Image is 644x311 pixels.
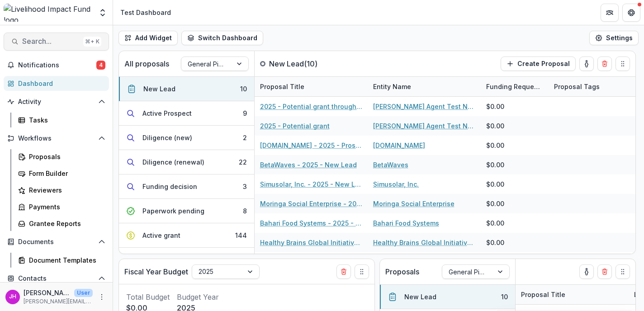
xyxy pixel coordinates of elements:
div: Proposal Title [516,285,629,304]
a: Form Builder [14,166,109,181]
button: Open entity switcher [96,4,109,22]
button: Paperwork pending8 [119,199,254,223]
div: Test Dashboard [120,8,171,17]
button: Delete card [597,264,612,279]
button: Diligence (new)2 [119,126,254,150]
p: Fiscal Year Budget [124,266,188,277]
a: Bahari Food Systems [373,218,439,228]
button: Get Help [622,4,640,22]
div: $0.00 [486,121,504,131]
a: Healthy Brains Global Initiative Inc - 2025 - New Lead [260,238,362,247]
span: Documents [18,238,95,246]
div: Document Templates [29,255,102,265]
button: Active grant144 [119,223,254,248]
a: BetaWaves [373,160,408,170]
div: Payments [29,202,102,212]
div: Entity Name [368,77,481,96]
div: Proposal Title [255,77,368,96]
p: [PERSON_NAME] [24,288,71,297]
div: Diligence (renewal) [142,157,204,167]
button: Delete card [597,57,612,71]
div: New Lead [404,292,436,302]
div: Funding Requested [481,77,549,96]
div: $0.00 [486,199,504,208]
div: Diligence (new) [142,133,192,142]
a: Reviewers [14,183,109,198]
p: [PERSON_NAME][EMAIL_ADDRESS][DOMAIN_NAME] [24,297,93,306]
span: Search... [22,37,80,46]
span: 4 [96,61,105,70]
button: Search... [4,33,109,51]
button: Funding decision3 [119,174,254,199]
div: Form Builder [29,169,102,178]
div: Proposal Title [516,290,571,299]
button: Drag [616,57,630,71]
div: 2 [243,133,247,142]
div: Reviewers [29,185,102,195]
a: Simusolar, Inc. - 2025 - New Lead [260,179,362,189]
div: Proposal Title [255,82,310,91]
img: Livelihood Impact Fund logo [4,4,93,22]
a: Payments [14,199,109,214]
a: 2025 - Potential grant through ChatGPT Agent [260,102,362,111]
div: $0.00 [486,141,504,150]
a: Proposals [14,149,109,164]
a: Tasks [14,113,109,127]
div: $0.00 [486,102,504,111]
button: Drag [355,264,369,279]
a: BetaWaves - 2025 - New Lead [260,160,357,170]
div: Jennifer Holt [9,294,16,300]
a: Moringa Social Enterprise - 2025 - New Lead [260,199,362,208]
div: 8 [243,206,247,216]
div: ⌘ + K [83,37,101,47]
p: Total Budget [126,292,170,302]
p: Proposals [385,266,419,277]
button: Open Workflows [4,131,109,146]
a: 2025 - Potential grant [260,121,330,131]
div: 22 [239,157,247,167]
a: Healthy Brains Global Initiative Inc [373,238,475,247]
p: Budget Year [177,292,219,302]
div: Grantee Reports [29,219,102,228]
div: Funding decision [142,182,197,191]
p: New Lead ( 10 ) [269,58,337,69]
button: Notifications4 [4,58,109,72]
nav: breadcrumb [117,6,175,19]
div: 10 [240,84,247,94]
button: Open Activity [4,94,109,109]
div: $0.00 [486,160,504,170]
div: Entity Name [368,82,417,91]
div: Proposals [29,152,102,161]
div: 10 [501,292,508,302]
span: Activity [18,98,95,106]
button: toggle-assigned-to-me [579,264,594,279]
a: [DOMAIN_NAME] [373,141,425,150]
a: [PERSON_NAME] Agent Test Non-profit [373,121,475,131]
button: Open Contacts [4,271,109,286]
div: New Lead [143,84,175,94]
a: Document Templates [14,253,109,268]
button: Switch Dashboard [181,31,263,45]
div: Tasks [29,115,102,125]
button: More [96,292,107,302]
button: Open Documents [4,235,109,249]
button: Drag [616,264,630,279]
button: Diligence (renewal)22 [119,150,254,174]
a: [DOMAIN_NAME] - 2025 - Prospect [260,141,362,150]
a: Bahari Food Systems - 2025 - New Lead [260,218,362,228]
button: Partners [601,4,619,22]
p: User [74,289,93,297]
div: Proposal Tags [549,82,605,91]
a: Grantee Reports [14,216,109,231]
span: Workflows [18,135,95,142]
div: $0.00 [486,238,504,247]
a: Moringa Social Enterprise [373,199,455,208]
a: Dashboard [4,76,109,91]
div: 3 [243,182,247,191]
div: Dashboard [18,79,102,88]
button: New Lead10 [119,77,254,101]
span: Notifications [18,61,96,69]
div: Funding Requested [481,82,549,91]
